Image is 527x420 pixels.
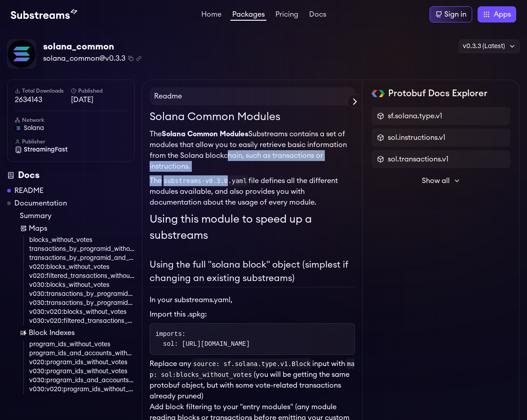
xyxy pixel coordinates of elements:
a: Block Indexes [20,327,135,338]
span: sol.transactions.v1 [388,154,448,165]
code: substreams-v0.3.0.yaml [162,175,248,186]
a: program_ids_and_accounts_without_votes [29,349,135,358]
h6: Network [15,116,127,124]
a: v020:blocks_without_votes [29,263,135,272]
a: v020:filtered_transactions_without_votes [29,272,135,281]
img: Map icon [20,225,27,232]
div: Sign in [444,9,466,20]
a: v030:transactions_by_programid_without_votes [29,290,135,299]
img: Substream's logo [11,9,77,20]
img: Block Index icon [20,329,27,336]
span: sf.solana.type.v1 [388,111,442,121]
a: v030:blocks_without_votes [29,281,135,290]
a: Summary [20,210,135,221]
a: Maps [20,223,135,234]
img: solana [15,125,22,132]
a: v030:v020:program_ids_without_votes [29,385,135,394]
a: transactions_by_programid_and_account_without_votes [29,254,135,263]
p: In your substreams.yaml, [150,295,355,305]
p: The file defines all the different modules available, and also provides you with documentation ab... [150,175,355,208]
a: v030:program_ids_and_accounts_without_votes [29,376,135,385]
a: transactions_by_programid_without_votes [29,245,135,254]
div: v0.3.3 (Latest) [459,40,520,53]
span: [DATE] [71,94,127,105]
span: Show all [422,175,450,186]
h6: Publisher [15,138,127,145]
a: program_ids_without_votes [29,340,135,349]
a: v030:transactions_by_programid_and_account_without_votes [29,299,135,308]
p: Replace any input with (you will be getting the same protobuf object, but with some vote-related ... [150,358,355,402]
h2: Using the full "solana block" object (simplest if changing an existing substreams) [150,258,355,287]
div: solana_common [43,40,142,53]
code: imports: sol: [URL][DOMAIN_NAME] [155,331,250,348]
a: v030:program_ids_without_votes [29,367,135,376]
img: Protobuf [372,90,385,97]
a: Docs [307,11,328,20]
h6: Published [71,87,127,94]
a: Pricing [274,11,300,20]
a: v030:v020:filtered_transactions_without_votes [29,317,135,326]
h1: Solana Common Modules [150,109,355,125]
span: solana_common@v0.3.3 [43,53,125,64]
a: blocks_without_votes [29,236,135,245]
div: Docs [7,169,135,182]
a: Sign in [430,6,472,22]
img: Package Logo [8,40,35,68]
h6: Total Downloads [15,87,71,94]
a: StreamingFast [15,145,127,154]
a: solana [15,124,127,133]
li: Import this .spkg: [150,309,355,320]
code: map: sol:blocks_without_votes [150,358,354,380]
a: Home [199,11,223,20]
h2: Protobuf Docs Explorer [388,87,487,100]
strong: Solana Common Modules [162,130,248,138]
span: sol.instructions.v1 [388,132,445,143]
h1: Using this module to speed up a substreams [150,211,355,244]
span: solana [24,124,44,133]
a: Packages [230,11,266,21]
button: Copy package name and version [128,56,133,61]
span: 2634143 [15,94,71,105]
h4: Readme [150,87,355,105]
p: The Substreams contains a set of modules that allow you to easily retrieve basic information from... [150,129,355,172]
a: README [14,185,44,196]
button: Show all [372,172,510,190]
span: Apps [494,9,511,20]
a: v020:program_ids_without_votes [29,358,135,367]
button: Copy .spkg link to clipboard [136,56,142,61]
code: source: sf.solana.type.v1.Block [191,358,312,369]
a: Documentation [14,198,67,209]
a: v030:v020:blocks_without_votes [29,308,135,317]
span: StreamingFast [24,145,68,154]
